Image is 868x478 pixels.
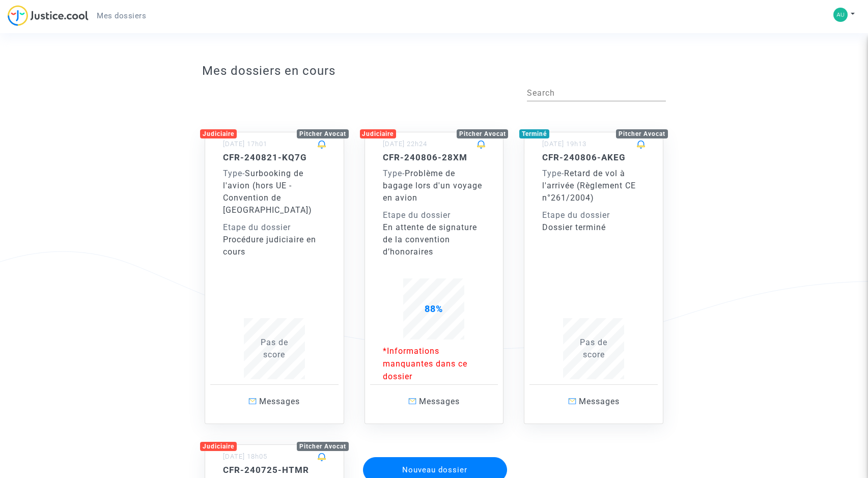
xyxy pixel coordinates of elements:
div: Judiciaire [360,129,397,138]
img: 694cf699a5c6a8332f02cc8ab747eeef [833,8,848,22]
span: - [383,168,405,178]
span: Surbooking de l'avion (hors UE - Convention de [GEOGRAPHIC_DATA]) [223,168,312,215]
a: JudiciairePitcher Avocat[DATE] 22h24CFR-240806-28XMType-Problème de bagage lors d'un voyage en av... [354,111,514,425]
small: [DATE] 18h05 [223,453,267,460]
div: Etape du dossier [223,221,326,234]
div: Dossier terminé [542,221,645,234]
span: Type [542,168,562,178]
span: Messages [419,397,460,406]
span: 88% [425,303,443,314]
a: Mes dossiers [89,8,154,23]
div: Judiciaire [200,442,237,451]
div: Etape du dossier [383,209,486,221]
h5: CFR-240806-AKEG [542,152,645,162]
span: Mes dossiers [97,11,146,20]
a: Nouveau dossier [362,451,509,460]
h5: CFR-240806-28XM [383,152,486,162]
div: Etape du dossier [542,209,645,221]
a: TerminéPitcher Avocat[DATE] 19h13CFR-240806-AKEGType-Retard de vol à l'arrivée (Règlement CE n°26... [514,111,674,425]
div: Procédure judiciaire en cours [223,234,326,258]
div: Pitcher Avocat [297,442,349,451]
small: [DATE] 17h01 [223,140,267,148]
span: Type [383,168,402,178]
span: Pas de score [261,338,288,359]
span: Messages [259,397,300,406]
small: [DATE] 22h24 [383,140,427,148]
a: Messages [210,384,339,418]
img: jc-logo.svg [8,5,89,26]
span: Retard de vol à l'arrivée (Règlement CE n°261/2004) [542,168,636,203]
p: *Informations manquantes dans ce dossier [383,345,486,383]
div: Terminé [519,129,549,138]
span: Pas de score [580,338,607,359]
a: Messages [370,384,498,418]
div: Pitcher Avocat [457,129,509,138]
span: Problème de bagage lors d'un voyage en avion [383,168,482,203]
h5: CFR-240821-KQ7G [223,152,326,162]
div: Judiciaire [200,129,237,138]
div: Pitcher Avocat [616,129,668,138]
span: Type [223,168,242,178]
div: En attente de signature de la convention d’honoraires [383,221,486,258]
span: Messages [579,397,620,406]
h3: Mes dossiers en cours [202,64,666,78]
div: Pitcher Avocat [297,129,349,138]
h5: CFR-240725-HTMR [223,465,326,475]
a: Messages [529,384,658,418]
small: [DATE] 19h13 [542,140,586,148]
a: JudiciairePitcher Avocat[DATE] 17h01CFR-240821-KQ7GType-Surbooking de l'avion (hors UE - Conventi... [194,111,354,425]
span: - [542,168,564,178]
span: - [223,168,245,178]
